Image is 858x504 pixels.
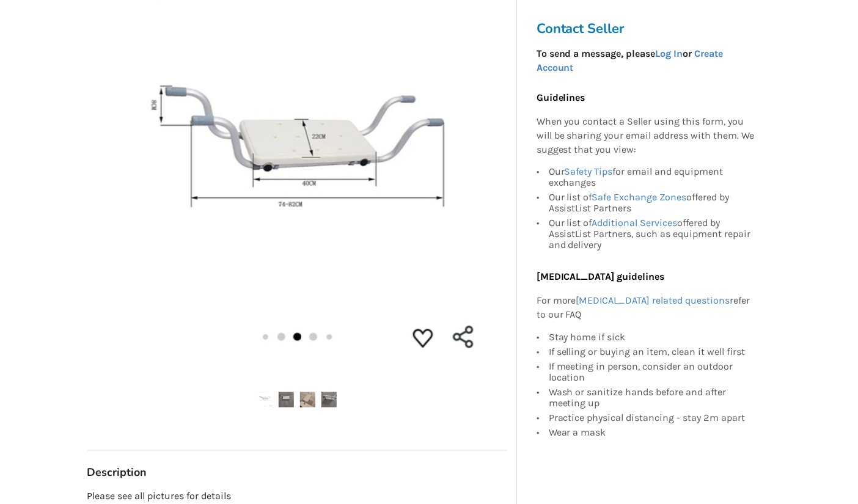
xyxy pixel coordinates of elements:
[300,392,315,407] img: bath bench -shower stool-bathroom safety-port moody-assistlist-listing
[87,489,507,503] p: Please see all pictures for details
[592,191,687,203] a: Safe Exchange Zones
[549,385,755,411] div: Wash or sanitize hands before and after meeting up
[537,20,761,37] h3: Contact Seller
[565,166,613,177] a: Safety Tips
[537,271,665,282] b: [MEDICAL_DATA] guidelines
[321,392,337,407] img: bath bench -shower stool-bathroom safety-port moody-assistlist-listing
[656,48,683,59] a: Log In
[576,294,730,306] a: [MEDICAL_DATA] related questions
[537,48,724,73] strong: To send a message, please or
[537,92,585,103] b: Guidelines
[549,411,755,425] div: Practice physical distancing - stay 2m apart
[87,466,507,480] h3: Description
[549,425,755,438] div: Wear a mask
[257,392,273,407] img: bath bench -shower stool-bathroom safety-port moody-assistlist-listing
[549,216,755,250] div: Our list of offered by AssistList Partners, such as equipment repair and delivery
[279,392,294,407] img: bath bench -shower stool-bathroom safety-port moody-assistlist-listing
[549,359,755,385] div: If meeting in person, consider an outdoor location
[537,115,755,157] p: When you contact a Seller using this form, you will be sharing your email address with them. We s...
[592,217,678,228] a: Additional Services
[537,294,755,322] p: For more refer to our FAQ
[549,190,755,216] div: Our list of offered by AssistList Partners
[549,345,755,359] div: If selling or buying an item, clean it well first
[549,332,755,345] div: Stay home if sick
[549,166,755,190] div: Our for email and equipment exchanges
